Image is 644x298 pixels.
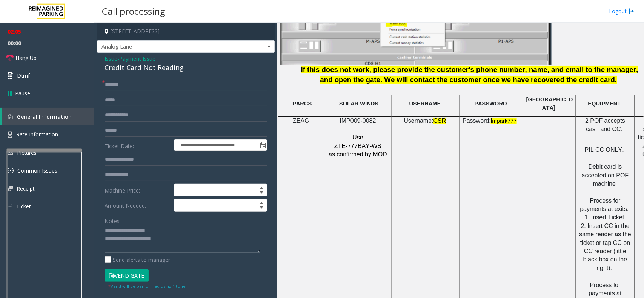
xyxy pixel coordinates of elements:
[98,2,169,20] h3: Call processing
[334,143,381,149] span: ZTE-777BAY-WS
[339,101,378,107] span: SOLAR WINDS
[256,190,267,196] span: Decrease value
[105,55,117,63] span: Issue
[15,54,37,62] span: Hang Up
[352,134,363,141] span: Use
[293,118,309,124] span: ZEAG
[97,23,275,40] h4: [STREET_ADDRESS]
[492,118,517,124] span: mpark777
[433,118,446,124] span: CSR
[97,41,239,53] span: Analog Lane
[105,63,267,73] div: Credit Card Not Reading
[17,113,72,120] span: General Information
[491,118,492,124] span: i
[384,76,617,84] span: We will contact the customer once we have recovered the credit card.
[292,101,312,107] span: PARCS
[585,118,625,132] span: 2 POF accepts cash and CC.
[16,131,58,138] span: Rate Information
[117,55,155,62] span: -
[17,72,30,79] span: Dtmf
[409,101,441,107] span: USERNAME
[340,118,376,124] span: IMP009-0082
[463,118,491,124] span: Password:
[588,101,621,107] span: EQUIPMENT
[585,214,624,220] span: 1. Insert Ticket
[8,114,13,119] img: 'icon'
[105,214,121,225] label: Notes:
[582,164,629,187] span: Debit card is accepted on POF machine
[103,139,172,151] label: Ticket Date:
[629,7,635,15] img: logout
[256,199,267,205] span: Increase value
[609,7,635,15] a: Logout
[475,101,507,107] span: PASSWORD
[579,223,631,271] span: 2. Insert CC in the same reader as the ticket or tap CC on CC reader (little black box on the rig...
[258,140,267,150] span: Toggle popup
[2,108,94,125] a: General Information
[526,96,573,111] span: [GEOGRAPHIC_DATA]
[8,131,12,138] img: 'icon'
[103,199,172,212] label: Amount Needed:
[256,205,267,211] span: Decrease value
[404,118,433,124] span: Username:
[580,197,629,212] span: Process for payments at exits:
[105,269,149,282] button: Vend Gate
[329,151,387,157] span: as confirmed by MOD
[15,89,30,97] span: Pause
[301,66,638,84] span: If this does not work, please provide the customer's phone number, name, and email to the manager...
[105,256,170,264] label: Send alerts to manager
[256,184,267,190] span: Increase value
[108,283,186,289] small: Vend will be performed using 1 tone
[119,55,155,63] span: Payment Issue
[103,184,172,197] label: Machine Price:
[585,147,624,153] span: PIL CC ONLY.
